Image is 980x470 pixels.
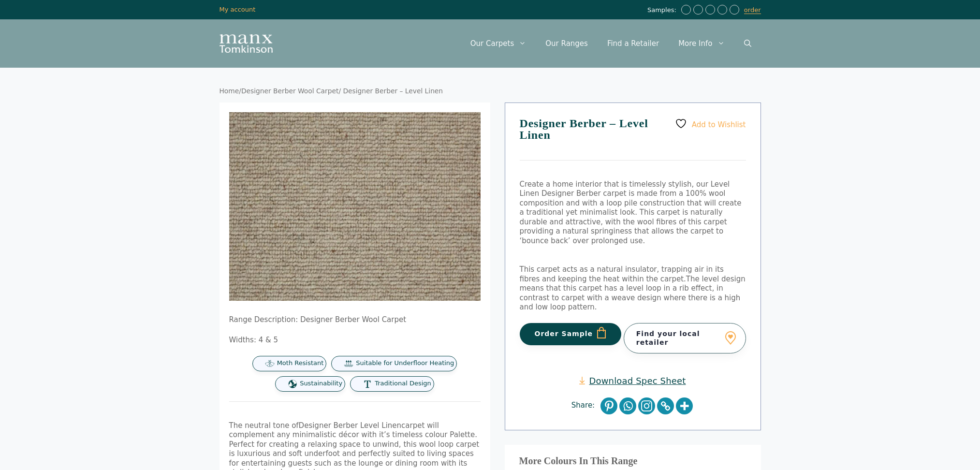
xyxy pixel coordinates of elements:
a: Our Carpets [461,29,536,58]
span: Sustainability [300,380,342,388]
a: My account [219,6,256,13]
p: Widths: 4 & 5 [229,336,481,345]
p: Range Description: Designer Berber Wool Carpet [229,315,481,325]
a: Find a Retailer [598,29,669,58]
button: Order Sample [520,323,622,345]
a: Download Spec Sheet [579,375,686,386]
a: Designer Berber Wool Carpet [241,87,338,95]
nav: Primary [461,29,761,58]
span: Moth Resistant [277,359,324,367]
span: This carpet acts as a natural insulator, trapping air in its fibres and keeping the heat within t... [520,265,724,283]
a: order [744,6,761,14]
a: More [676,397,693,414]
h3: More Colours In This Range [519,459,746,463]
nav: Breadcrumb [219,87,761,96]
a: Pinterest [600,397,617,414]
a: Our Ranges [536,29,598,58]
a: Add to Wishlist [675,117,746,130]
img: Designer Berber - Level Linen [229,112,481,301]
span: Traditional Design [375,380,431,388]
a: More Info [669,29,734,58]
a: Instagram [638,397,655,414]
a: Home [219,87,239,95]
span: Suitable for Underfloor Heating [356,359,454,367]
h1: Designer Berber – Level Linen [520,117,746,161]
span: Samples: [647,6,679,15]
img: Manx Tomkinson [219,34,273,53]
span: Create a home interior that is timelessly stylish, our Level Linen Designer Berber carpet is made... [520,180,742,245]
a: Copy Link [657,397,674,414]
span: Share: [571,401,600,411]
a: Whatsapp [619,397,636,414]
span: Add to Wishlist [692,120,746,129]
span: The level design means that this carpet has a level loop in a rib effect, in contrast to carpet w... [520,275,746,312]
a: Find your local retailer [624,323,746,353]
span: Designer Berber Level Linen [299,421,401,430]
a: Open Search Bar [734,29,761,58]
